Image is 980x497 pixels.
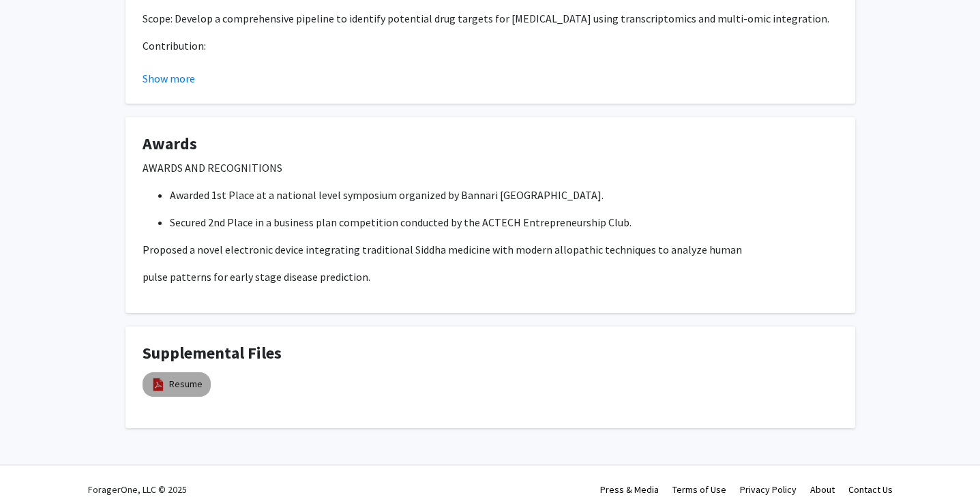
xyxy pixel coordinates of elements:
[143,241,838,258] p: Proposed a novel electronic device integrating traditional Siddha medicine with modern allopathic...
[170,214,838,230] li: Secured 2nd Place in a business plan competition conducted by the ACTECH Entrepreneurship Club.
[169,377,203,391] a: Resume
[143,269,838,285] p: pulse patterns for early stage disease prediction.
[672,483,726,496] a: Terms of Use
[143,10,838,27] p: Scope: Develop a comprehensive pipeline to identify potential drug targets for [MEDICAL_DATA] usi...
[810,483,835,496] a: About
[170,188,604,202] span: Awarded 1st Place at a national level symposium organized by Bannari [GEOGRAPHIC_DATA].
[848,483,893,496] a: Contact Us
[143,70,195,87] button: Show more
[143,344,838,363] h4: Supplemental Files
[10,436,58,487] iframe: Chat
[740,483,797,496] a: Privacy Policy
[143,37,838,54] p: Contribution:
[151,377,166,392] img: pdf_icon.png
[143,134,838,154] h4: Awards
[143,160,838,176] p: AWARDS AND RECOGNITIONS
[600,483,659,496] a: Press & Media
